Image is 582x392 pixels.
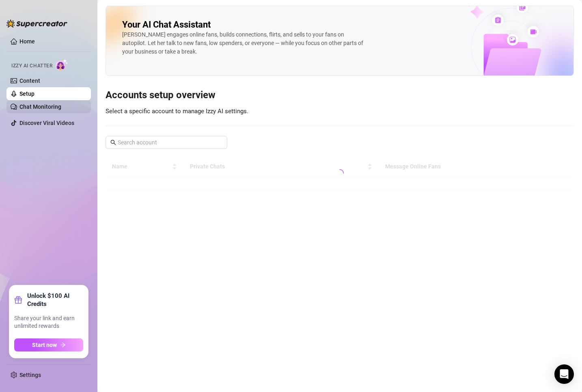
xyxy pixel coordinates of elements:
[14,314,83,330] span: Share your link and earn unlimited rewards
[122,19,211,30] h2: Your AI Chat Assistant
[60,342,66,348] span: arrow-right
[32,342,57,348] span: Start now
[19,38,35,45] a: Home
[110,140,116,145] span: search
[106,108,248,115] span: Select a specific account to manage Izzy AI settings.
[19,372,41,378] a: Settings
[106,89,574,102] h3: Accounts setup overview
[19,78,40,84] a: Content
[19,90,34,97] a: Setup
[14,296,22,304] span: gift
[554,364,574,384] div: Open Intercom Messenger
[56,59,68,71] img: AI Chatter
[336,169,344,177] span: loading
[6,19,67,28] img: logo-BBDzfeDw.svg
[19,103,61,110] a: Chat Monitoring
[27,292,83,308] strong: Unlock $100 AI Credits
[118,138,216,147] input: Search account
[19,120,74,126] a: Discover Viral Videos
[14,338,83,351] button: Start nowarrow-right
[122,30,366,56] div: [PERSON_NAME] engages online fans, builds connections, flirts, and sells to your fans on autopilo...
[11,62,52,70] span: Izzy AI Chatter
